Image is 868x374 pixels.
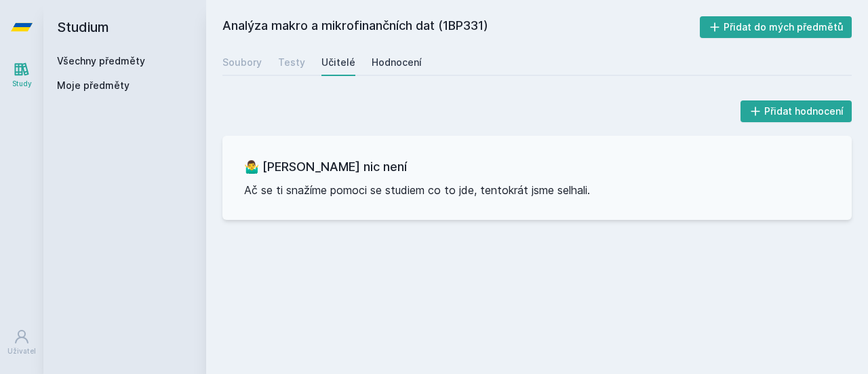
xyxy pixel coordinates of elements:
button: Přidat hodnocení [741,100,852,122]
a: Study [3,54,41,96]
div: Uživatel [7,346,36,356]
a: Hodnocení [372,49,422,76]
h2: Analýza makro a mikrofinančních dat (1BP331) [222,16,700,38]
div: Testy [278,56,305,69]
div: Hodnocení [372,56,422,69]
span: Moje předměty [57,79,130,92]
a: Uživatel [3,322,41,363]
div: Study [12,79,32,89]
a: Soubory [222,49,262,76]
a: Testy [278,49,305,76]
a: Všechny předměty [57,55,145,67]
a: Učitelé [321,49,355,76]
div: Učitelé [321,56,355,69]
p: Ač se ti snažíme pomoci se studiem co to jde, tentokrát jsme selhali. [244,182,830,198]
h3: 🤷‍♂️ [PERSON_NAME] nic není [244,157,830,176]
div: Soubory [222,56,262,69]
button: Přidat do mých předmětů [700,16,852,38]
